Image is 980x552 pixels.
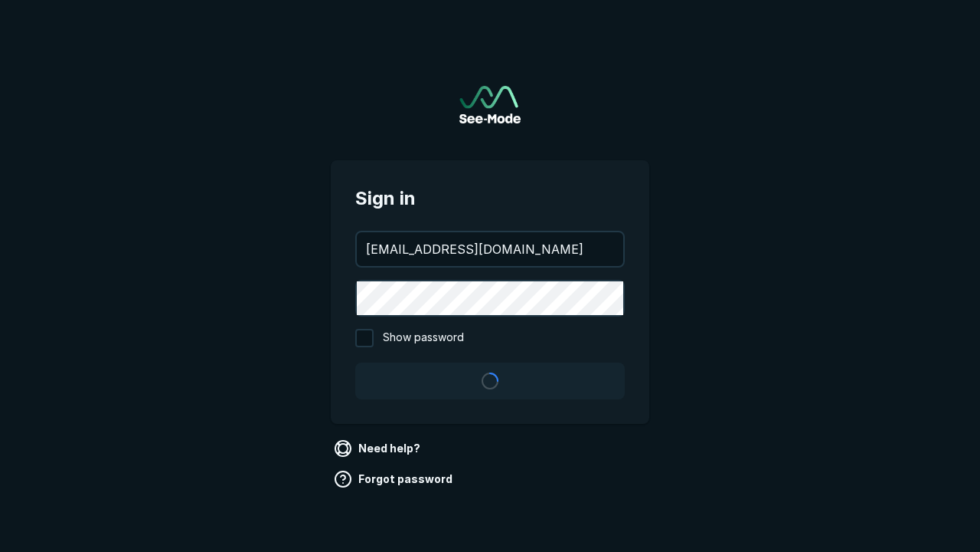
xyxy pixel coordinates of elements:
a: Need help? [331,436,426,461]
img: See-Mode Logo [459,86,521,123]
span: Sign in [355,185,625,212]
a: Forgot password [331,467,459,491]
span: Show password [383,329,464,347]
a: Go to sign in [459,86,521,123]
input: your@email.com [357,232,623,266]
